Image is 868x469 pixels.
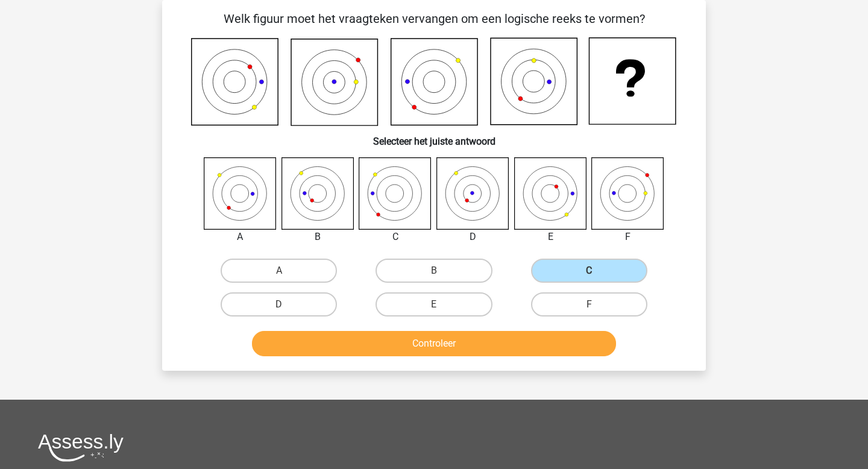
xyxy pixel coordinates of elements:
div: C [350,230,441,244]
p: Welk figuur moet het vraagteken vervangen om een logische reeks te vormen? [181,10,687,28]
label: B [376,259,492,283]
label: A [221,259,337,283]
div: E [505,230,596,244]
div: D [427,230,518,244]
button: Controleer [252,331,617,356]
div: F [582,230,673,244]
label: D [221,292,337,316]
label: C [531,259,647,283]
div: B [272,230,363,244]
img: Assessly logo [38,433,124,462]
label: E [376,292,492,316]
label: F [531,292,647,316]
div: A [195,230,286,244]
h6: Selecteer het juiste antwoord [181,126,687,147]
